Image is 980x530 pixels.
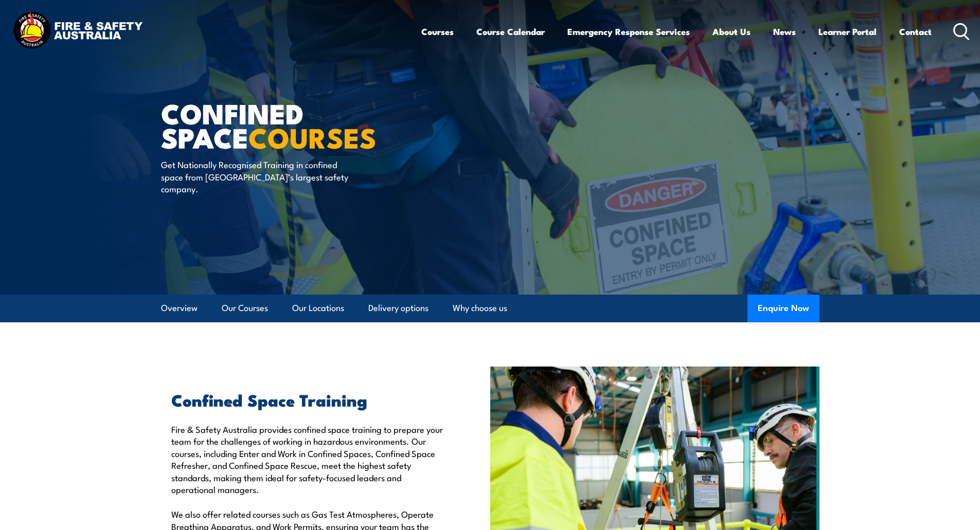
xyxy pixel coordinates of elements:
a: Emergency Response Services [567,18,690,45]
a: Learner Portal [818,18,877,45]
a: About Us [712,18,751,45]
p: Get Nationally Recognised Training in confined space from [GEOGRAPHIC_DATA]’s largest safety comp... [161,158,349,194]
h1: Confined Space [161,101,415,149]
a: News [773,18,796,45]
a: Our Courses [222,295,268,322]
button: Enquire Now [747,295,819,322]
a: Our Locations [292,295,344,322]
a: Delivery options [368,295,429,322]
strong: COURSES [248,115,377,158]
a: Contact [899,18,932,45]
a: Overview [161,295,198,322]
a: Why choose us [453,295,507,322]
a: Course Calendar [476,18,545,45]
a: Courses [421,18,454,45]
p: Fire & Safety Australia provides confined space training to prepare your team for the challenges ... [171,423,443,495]
h2: Confined Space Training [171,392,443,407]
